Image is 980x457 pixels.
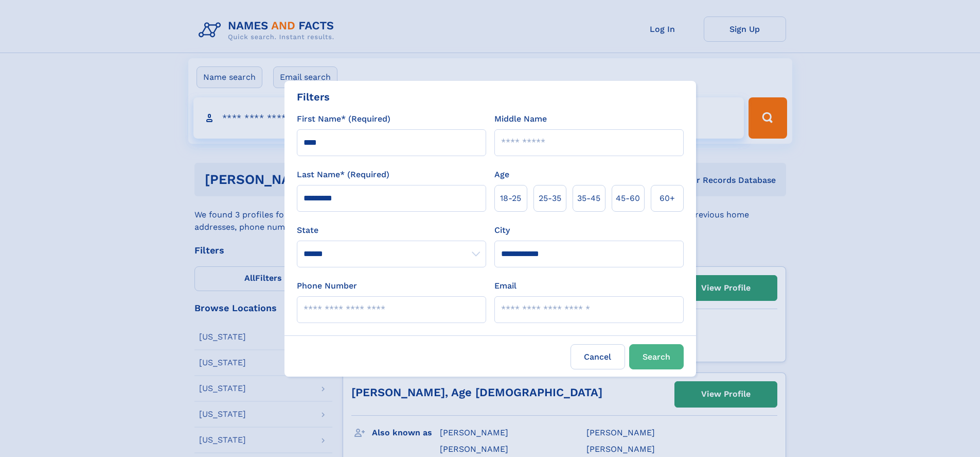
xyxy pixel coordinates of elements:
span: 25‑35 [539,192,561,205]
span: 60+ [660,192,675,205]
span: 45‑60 [616,192,640,205]
label: Email [494,280,516,292]
button: Search [629,344,684,369]
span: 18‑25 [500,192,521,205]
label: Middle Name [494,113,547,125]
label: Age [494,168,509,181]
span: 35‑45 [577,192,600,205]
label: Last Name* (Required) [297,168,389,181]
div: Filters [297,89,330,105]
label: State [297,224,486,236]
label: Cancel [571,344,625,369]
label: First Name* (Required) [297,113,390,125]
label: City [494,224,510,236]
label: Phone Number [297,280,357,292]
